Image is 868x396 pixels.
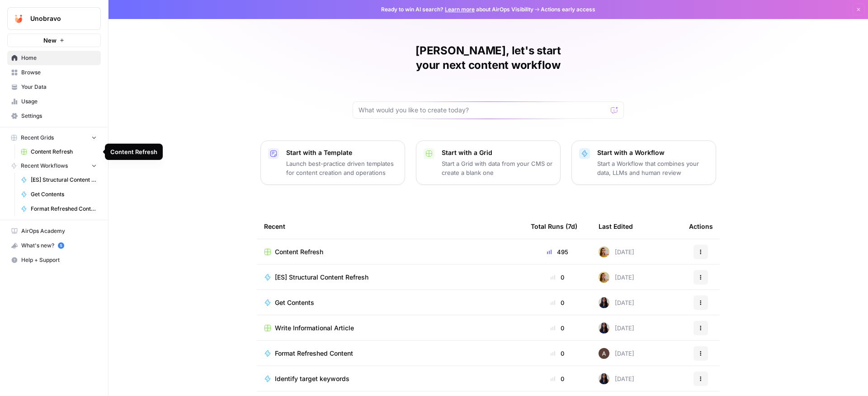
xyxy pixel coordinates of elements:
div: 0 [531,298,584,307]
div: [DATE] [599,246,634,257]
div: 0 [531,349,584,358]
img: rox323kbkgutb4wcij4krxobkpon [599,373,609,384]
p: Start a Grid with data from your CMS or create a blank one [442,159,553,177]
span: Recent Grids [21,134,54,142]
div: 0 [531,273,584,282]
a: Get Contents [17,187,101,202]
button: New [7,34,101,47]
span: Get Contents [31,190,97,198]
div: 0 [531,324,584,333]
div: [DATE] [599,323,634,333]
span: Home [21,54,97,62]
button: Recent Grids [7,131,101,145]
a: Settings [7,109,101,123]
a: Content Refresh [17,145,101,159]
img: Unobravo Logo [10,10,27,27]
img: xsdynz0mbaqdx4nxig6pp5rgekn9 [599,246,609,257]
a: Content Refresh [264,247,516,256]
span: Ready to win AI search? about AirOps Visibility [381,5,533,14]
div: [DATE] [599,348,634,359]
button: Start with a GridStart a Grid with data from your CMS or create a blank one [416,140,561,185]
p: Start a Workflow that combines your data, LLMs and human review [597,159,708,177]
span: Unobravo [30,14,85,23]
div: Last Edited [599,214,633,239]
a: AirOps Academy [7,224,101,238]
button: Start with a WorkflowStart a Workflow that combines your data, LLMs and human review [571,140,716,185]
button: Workspace: Unobravo [7,7,101,30]
p: Start with a Workflow [597,148,708,157]
span: New [43,36,57,45]
span: Actions early access [541,5,595,14]
p: Launch best-practice driven templates for content creation and operations [286,159,397,177]
span: Write Informational Article [275,324,354,333]
a: Write Informational Article [264,324,516,333]
div: [DATE] [599,373,634,384]
span: Usage [21,97,97,106]
div: 0 [531,374,584,383]
button: Help + Support [7,253,101,267]
p: Start with a Template [286,148,397,157]
p: Start with a Grid [442,148,553,157]
div: Content Refresh [110,147,157,156]
img: rox323kbkgutb4wcij4krxobkpon [599,297,609,308]
a: Get Contents [264,298,516,307]
a: Usage [7,94,101,109]
span: Format Refreshed Content [31,205,97,213]
a: Browse [7,65,101,80]
a: [ES] Structural Content Refresh [264,273,516,282]
div: Recent [264,214,516,239]
text: 5 [60,243,62,248]
a: Your Data [7,80,101,94]
span: Recent Workflows [21,162,68,170]
a: Identify target keywords [264,374,516,383]
a: Home [7,51,101,65]
span: Identify target keywords [275,374,349,383]
a: Format Refreshed Content [17,202,101,216]
span: Content Refresh [275,247,323,256]
span: Your Data [21,83,97,91]
div: 495 [531,247,584,256]
div: What's new? [8,239,100,252]
div: Actions [689,214,713,239]
div: [DATE] [599,297,634,308]
span: AirOps Academy [21,227,97,235]
h1: [PERSON_NAME], let's start your next content workflow [353,43,624,72]
span: [ES] Structural Content Refresh [275,273,368,282]
a: 5 [58,242,64,249]
button: Start with a TemplateLaunch best-practice driven templates for content creation and operations [260,140,405,185]
span: Browse [21,68,97,77]
button: What's new? 5 [7,238,101,253]
img: wtbmvrjo3qvncyiyitl6zoukl9gz [599,348,609,359]
span: Content Refresh [31,148,97,156]
a: Format Refreshed Content [264,349,516,358]
a: Learn more [445,6,475,13]
span: Settings [21,112,97,120]
span: [ES] Structural Content Refresh [31,176,97,184]
img: xsdynz0mbaqdx4nxig6pp5rgekn9 [599,272,609,283]
div: [DATE] [599,272,634,283]
span: Get Contents [275,298,314,307]
button: Recent Workflows [7,159,101,173]
a: [ES] Structural Content Refresh [17,173,101,187]
span: Help + Support [21,256,97,264]
span: Format Refreshed Content [275,349,353,358]
img: rox323kbkgutb4wcij4krxobkpon [599,323,609,333]
div: Total Runs (7d) [531,214,577,239]
input: What would you like to create today? [359,106,607,115]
